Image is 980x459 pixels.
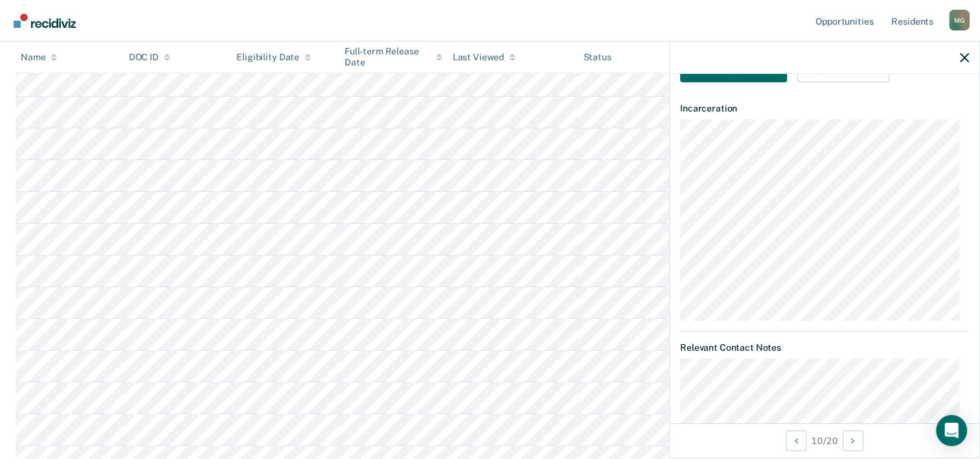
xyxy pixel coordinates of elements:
div: DOC ID [129,52,170,63]
div: Open Intercom Messenger [936,415,967,446]
button: Profile dropdown button [949,10,970,30]
img: Recidiviz [14,14,76,28]
div: Eligibility Date [236,52,311,63]
div: 10 / 20 [670,423,979,458]
dt: Relevant Contact Notes [680,342,969,353]
div: Name [21,52,57,63]
div: Status [583,52,611,63]
div: Last Viewed [453,52,516,63]
div: M G [949,10,970,30]
dt: Incarceration [680,103,969,114]
div: Full-term Release Date [345,46,442,68]
button: Previous Opportunity [786,430,806,451]
button: Next Opportunity [843,430,863,451]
